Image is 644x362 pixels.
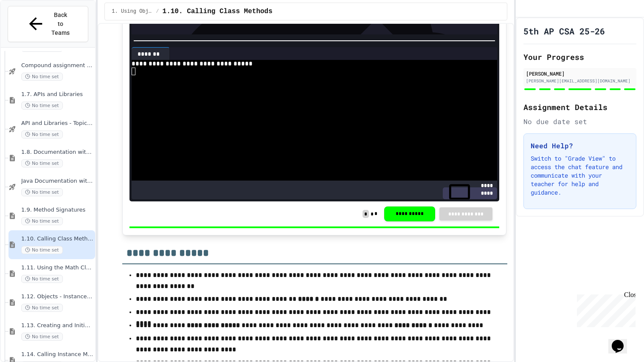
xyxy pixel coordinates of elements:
span: No time set [21,246,63,254]
iframe: chat widget [574,291,636,327]
h2: Your Progress [523,51,636,63]
div: Chat with us now!Close [3,3,59,54]
h1: 5th AP CSA 25-26 [523,25,605,37]
span: 1.13. Creating and Initializing Objects: Constructors [21,322,93,329]
h2: Assignment Details [523,101,636,113]
span: 1.12. Objects - Instances of Classes [21,293,93,300]
span: 1.10. Calling Class Methods [163,6,273,17]
span: No time set [21,275,63,283]
iframe: chat widget [608,328,636,354]
span: No time set [21,217,63,225]
div: No due date set [523,116,636,127]
h3: Need Help? [531,141,629,151]
span: API and Libraries - Topic 1.7 [21,120,93,127]
span: No time set [21,333,63,341]
span: No time set [21,73,63,81]
span: 1.11. Using the Math Class [21,264,93,271]
span: / [156,8,159,15]
span: No time set [21,159,63,167]
span: Back to Teams [51,11,70,37]
span: Java Documentation with Comments - Topic 1.8 [21,178,93,185]
div: [PERSON_NAME][EMAIL_ADDRESS][DOMAIN_NAME] [526,78,634,84]
span: No time set [21,130,63,139]
div: [PERSON_NAME] [526,70,634,77]
span: 1.8. Documentation with Comments and Preconditions [21,149,93,156]
span: No time set [21,102,63,110]
span: 1.9. Method Signatures [21,206,93,214]
span: No time set [21,304,63,312]
p: Switch to "Grade View" to access the chat feature and communicate with your teacher for help and ... [531,154,629,197]
span: 1.7. APIs and Libraries [21,91,93,98]
span: 1.10. Calling Class Methods [21,235,93,243]
span: No time set [21,188,63,196]
span: Compound assignment operators - Quiz [21,62,93,69]
span: 1. Using Objects and Methods [112,8,152,15]
span: 1.14. Calling Instance Methods [21,351,93,358]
